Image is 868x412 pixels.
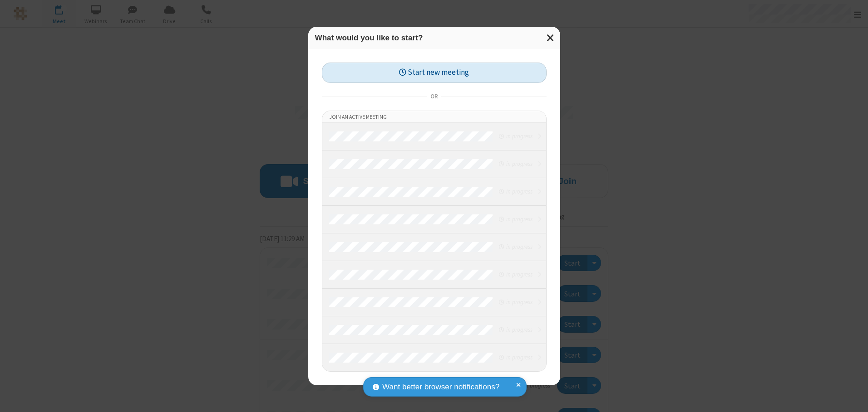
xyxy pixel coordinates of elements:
em: in progress [499,187,532,196]
li: Join an active meeting [322,111,546,123]
em: in progress [499,242,532,251]
em: in progress [499,215,532,223]
span: Want better browser notifications? [382,381,499,393]
em: in progress [499,325,532,334]
em: in progress [499,160,532,168]
em: in progress [499,298,532,306]
em: in progress [499,132,532,141]
em: in progress [499,353,532,362]
span: or [427,90,441,103]
button: Close modal [541,27,560,49]
h3: What would you like to start? [315,34,553,42]
button: Start new meeting [322,63,547,83]
em: in progress [499,270,532,279]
